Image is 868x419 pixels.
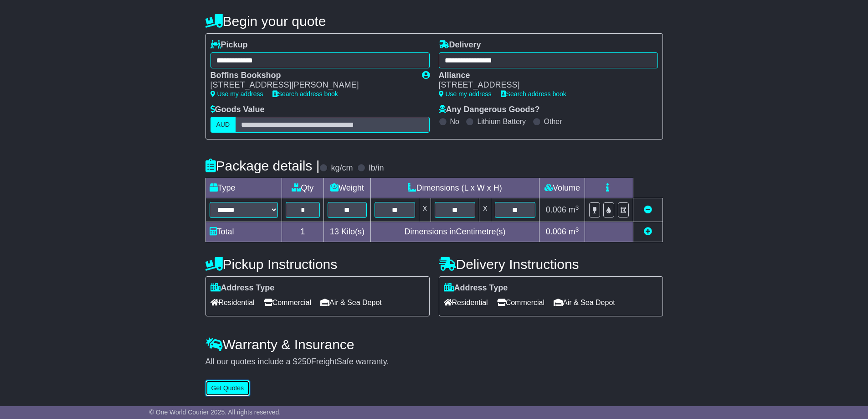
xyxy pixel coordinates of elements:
[450,117,459,126] label: No
[282,222,324,242] td: 1
[211,80,413,90] div: [STREET_ADDRESS][PERSON_NAME]
[644,227,652,236] a: Add new item
[211,90,263,98] a: Use my address
[205,178,282,198] td: Type
[444,295,488,310] span: Residential
[205,337,663,352] h4: Warranty & Insurance
[211,295,255,310] span: Residential
[298,357,311,366] span: 250
[554,295,615,310] span: Air & Sea Depot
[439,80,649,90] div: [STREET_ADDRESS]
[569,227,579,236] span: m
[211,117,236,133] label: AUD
[370,178,539,198] td: Dimensions (L x W x H)
[205,357,663,367] div: All our quotes include a $ FreightSafe warranty.
[264,295,311,310] span: Commercial
[282,178,324,198] td: Qty
[320,295,382,310] span: Air & Sea Depot
[211,283,275,293] label: Address Type
[330,227,339,236] span: 13
[439,90,492,98] a: Use my address
[205,158,320,173] h4: Package details |
[444,283,508,293] label: Address Type
[569,205,579,214] span: m
[205,380,250,396] button: Get Quotes
[546,227,566,236] span: 0.006
[644,205,652,214] a: Remove this item
[497,295,544,310] span: Commercial
[501,90,566,98] a: Search address book
[479,198,491,222] td: x
[205,222,282,242] td: Total
[539,178,585,198] td: Volume
[331,163,353,173] label: kg/cm
[205,257,430,272] h4: Pickup Instructions
[324,178,371,198] td: Weight
[211,71,413,81] div: Boffins Bookshop
[439,257,663,272] h4: Delivery Instructions
[544,117,562,126] label: Other
[324,222,371,242] td: Kilo(s)
[272,90,338,98] a: Search address book
[369,163,384,173] label: lb/in
[149,409,281,416] span: © One World Courier 2025. All rights reserved.
[211,105,265,115] label: Goods Value
[211,40,248,50] label: Pickup
[575,226,579,233] sup: 3
[477,117,526,126] label: Lithium Battery
[575,204,579,211] sup: 3
[439,40,481,50] label: Delivery
[205,14,663,29] h4: Begin your quote
[419,198,431,222] td: x
[439,71,649,81] div: Alliance
[546,205,566,214] span: 0.006
[439,105,540,115] label: Any Dangerous Goods?
[370,222,539,242] td: Dimensions in Centimetre(s)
